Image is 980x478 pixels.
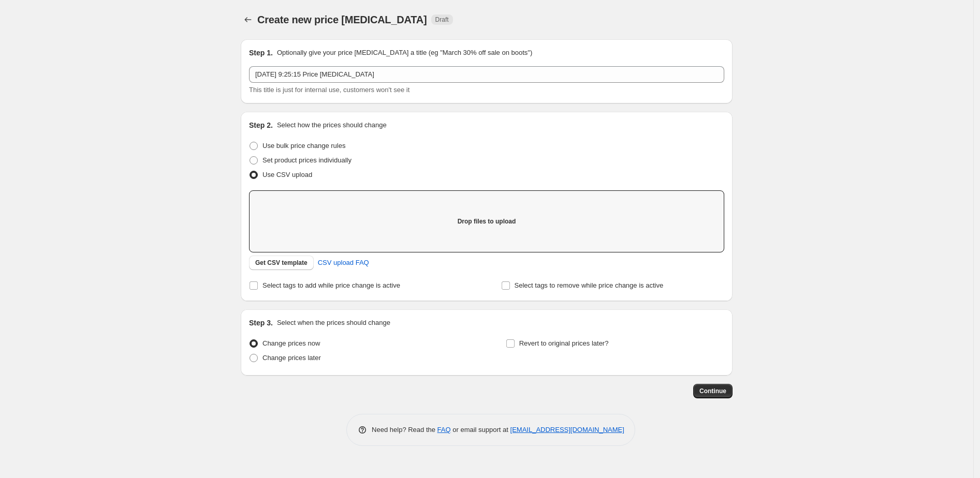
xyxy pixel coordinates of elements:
[437,426,451,434] a: FAQ
[249,120,273,130] h2: Step 2.
[262,142,345,150] span: Use bulk price change rules
[519,339,609,347] span: Revert to original prices later?
[474,217,500,226] span: Add files
[467,214,506,229] button: Add files
[435,16,449,24] span: Draft
[312,255,375,271] a: CSV upload FAQ
[699,387,726,395] span: Continue
[372,426,437,434] span: Need help? Read the
[318,258,369,268] span: CSV upload FAQ
[257,14,427,25] span: Create new price [MEDICAL_DATA]
[451,426,510,434] span: or email support at
[262,156,352,164] span: Set product prices individually
[249,66,724,83] input: 30% off holiday sale
[249,256,314,270] button: Get CSV template
[277,120,387,130] p: Select how the prices should change
[262,281,400,289] span: Select tags to add while price change is active
[241,12,255,27] button: Price change jobs
[262,339,320,347] span: Change prices now
[693,384,733,398] button: Continue
[262,354,321,362] span: Change prices later
[510,426,624,434] a: [EMAIL_ADDRESS][DOMAIN_NAME]
[262,171,312,178] span: Use CSV upload
[277,318,390,328] p: Select when the prices should change
[249,318,273,328] h2: Step 3.
[277,48,532,58] p: Optionally give your price [MEDICAL_DATA] a title (eg "March 30% off sale on boots")
[255,259,308,267] span: Get CSV template
[249,48,273,58] h2: Step 1.
[515,281,664,289] span: Select tags to remove while price change is active
[249,86,409,94] span: This title is just for internal use, customers won't see it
